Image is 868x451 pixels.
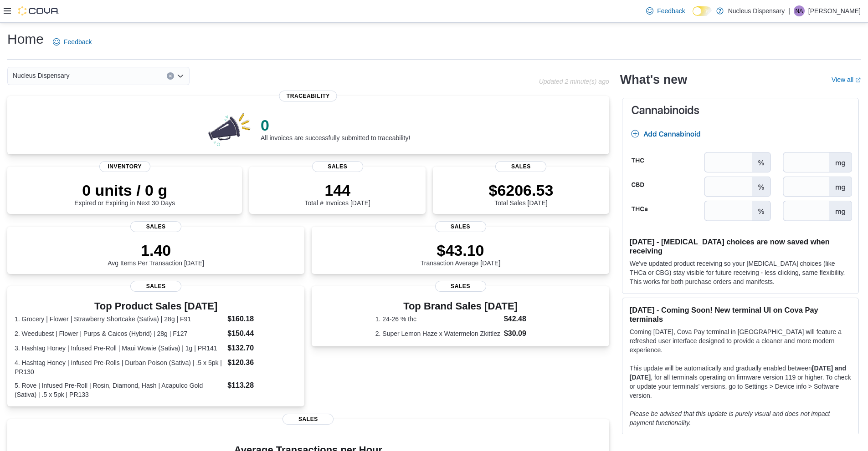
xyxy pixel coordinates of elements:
[15,314,224,324] dt: 1. Grocery | Flower | Strawberry Shortcake (Sativa) | 28g | F91
[15,301,297,312] h3: Top Product Sales [DATE]
[15,381,224,399] dt: 5. Rove | Infused Pre-Roll | Rosin, Diamond, Hash | Acapulco Gold (Sativa) | .5 x 5pk | PR133
[693,6,712,16] input: Dark Mode
[630,364,851,400] p: This update will be automatically and gradually enabled between , for all terminals operating on ...
[227,314,297,324] dd: $160.18
[99,161,150,172] span: Inventory
[64,37,92,46] span: Feedback
[539,78,609,85] p: Updated 2 minute(s) ago
[375,301,546,312] h3: Top Brand Sales [DATE]
[130,221,181,232] span: Sales
[796,5,803,16] span: NA
[227,328,297,339] dd: $150.44
[15,358,224,376] dt: 4. Hashtag Honey | Infused Pre-Rolls | Durban Poison (Sativa) | .5 x 5pk | PR130
[177,72,184,80] button: Open list of options
[808,5,861,16] p: [PERSON_NAME]
[282,414,334,425] span: Sales
[130,281,181,292] span: Sales
[620,72,687,87] h2: What's new
[7,30,44,48] h1: Home
[488,181,553,207] div: Total Sales [DATE]
[794,5,805,16] div: Neil Ashmeade
[657,6,685,15] span: Feedback
[279,91,337,101] span: Traceability
[630,237,851,255] h3: [DATE] - [MEDICAL_DATA] choices are now saved when receiving
[15,329,224,338] dt: 2. Weedubest | Flower | Purps & Caicos (Hybrid) | 28g | F127
[227,343,297,354] dd: $132.70
[375,314,500,324] dt: 1. 24-26 % thc
[13,70,70,81] span: Nucleus Dispensary
[435,281,486,292] span: Sales
[630,327,851,355] p: Coming [DATE], Cova Pay terminal in [GEOGRAPHIC_DATA] will feature a refreshed user interface des...
[630,305,851,324] h3: [DATE] - Coming Soon! New terminal UI on Cova Pay terminals
[693,16,693,16] span: Dark Mode
[630,365,846,381] strong: [DATE] and [DATE]
[728,5,785,16] p: Nucleus Dispensary
[375,329,500,338] dt: 2. Super Lemon Haze x Watermelon Zkittlez
[108,241,204,267] div: Avg Items Per Transaction [DATE]
[312,161,363,172] span: Sales
[855,77,861,83] svg: External link
[305,181,370,199] p: 144
[74,181,175,199] p: 0 units / 0 g
[261,116,410,134] p: 0
[832,76,861,83] a: View allExternal link
[488,181,553,199] p: $6206.53
[227,380,297,391] dd: $113.28
[495,161,546,172] span: Sales
[49,33,95,51] a: Feedback
[206,111,253,147] img: 0
[421,241,501,267] div: Transaction Average [DATE]
[74,181,175,207] div: Expired or Expiring in Next 30 Days
[435,221,486,232] span: Sales
[305,181,370,207] div: Total # Invoices [DATE]
[227,357,297,368] dd: $120.36
[504,314,545,324] dd: $42.48
[788,5,790,16] p: |
[630,259,851,286] p: We've updated product receiving so your [MEDICAL_DATA] choices (like THCa or CBG) stay visible fo...
[504,328,545,339] dd: $30.09
[108,241,204,259] p: 1.40
[261,116,410,142] div: All invoices are successfully submitted to traceability!
[18,6,59,15] img: Cova
[642,2,688,20] a: Feedback
[630,410,830,426] em: Please be advised that this update is purely visual and does not impact payment functionality.
[167,72,174,80] button: Clear input
[15,344,224,353] dt: 3. Hashtag Honey | Infused Pre-Roll | Maui Wowie (Sativa) | 1g | PR141
[421,241,501,259] p: $43.10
